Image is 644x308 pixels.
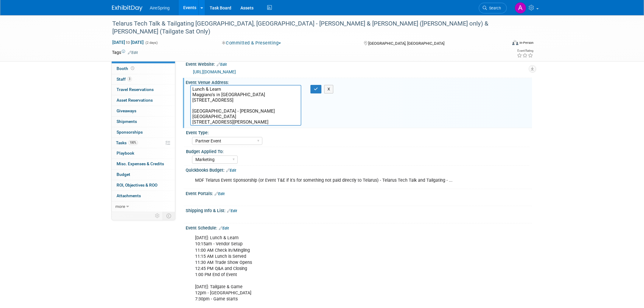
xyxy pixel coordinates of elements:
[186,147,529,155] div: Budget Applied To:
[130,66,135,71] span: Booth not reserved yet
[117,151,134,156] span: Playbook
[186,206,532,214] div: Shipping Info & List:
[487,6,501,10] span: Search
[186,189,532,197] div: Event Portals:
[117,161,164,166] span: Misc. Expenses & Credits
[112,180,175,191] a: ROI, Objectives & ROO
[117,66,135,71] span: Booth
[117,87,154,92] span: Travel Reservations
[112,5,142,11] img: ExhibitDay
[116,140,138,145] span: Tasks
[112,127,175,138] a: Sponsorships
[112,85,175,95] a: Travel Reservations
[227,209,237,213] a: Edit
[152,212,163,220] td: Personalize Event Tab Strip
[515,2,526,14] img: Aila Ortiaga
[112,159,175,169] a: Misc. Expenses & Credits
[127,77,132,81] span: 3
[112,117,175,127] a: Shipments
[368,41,444,46] span: [GEOGRAPHIC_DATA], [GEOGRAPHIC_DATA]
[117,108,136,113] span: Giveaways
[110,18,498,37] div: Telarus Tech Talk & Tailgating [GEOGRAPHIC_DATA], [GEOGRAPHIC_DATA] - [PERSON_NAME] & [PERSON_NAM...
[125,40,131,45] span: to
[471,39,534,48] div: Event Format
[128,51,138,55] a: Edit
[324,85,334,93] button: X
[186,78,532,86] div: Event Venue Address:
[150,5,170,10] span: AireSpring
[112,201,175,212] a: more
[220,40,284,46] button: Committed & Presenting
[217,62,227,67] a: Edit
[479,3,507,13] a: Search
[117,193,141,198] span: Attachments
[517,49,533,52] div: Event Rating
[112,64,175,74] a: Booth
[112,170,175,180] a: Budget
[117,183,157,187] span: ROI, Objectives & ROO
[117,172,130,177] span: Budget
[226,168,236,173] a: Edit
[117,119,137,124] span: Shipments
[112,148,175,159] a: Playbook
[519,40,534,45] div: In-Person
[186,166,532,173] div: Quickbooks Budget:
[191,174,465,187] div: MDF Telarus Event Sponsorship (or Event T&E if it's for something not paid directly to Telarus) -...
[145,41,158,45] span: (2 days)
[117,77,132,82] span: Staff
[117,98,153,103] span: Asset Reservations
[112,49,138,55] td: Tags
[186,128,529,136] div: Event Type:
[128,140,138,145] span: 100%
[512,40,518,45] img: Format-Inperson.png
[117,130,143,135] span: Sponsorships
[186,223,532,231] div: Event Schedule:
[219,226,229,230] a: Edit
[112,191,175,201] a: Attachments
[112,138,175,148] a: Tasks100%
[112,106,175,116] a: Giveaways
[186,60,532,68] div: Event Website:
[112,40,144,45] span: [DATE] [DATE]
[193,69,236,74] a: [URL][DOMAIN_NAME]
[215,192,225,196] a: Edit
[112,95,175,106] a: Asset Reservations
[115,204,125,209] span: more
[112,74,175,85] a: Staff3
[163,212,175,220] td: Toggle Event Tabs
